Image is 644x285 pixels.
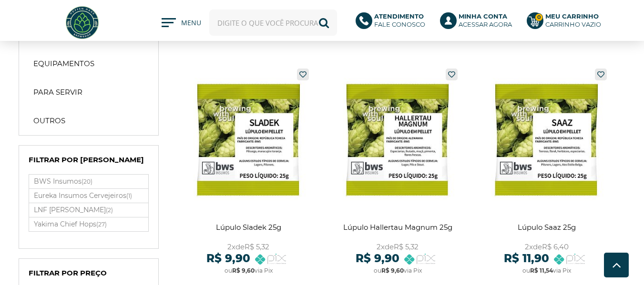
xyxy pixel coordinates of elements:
label: LNF [PERSON_NAME] [29,203,148,217]
p: Acessar agora [459,12,512,29]
a: Lúpulo Sladek 25g [179,64,318,285]
b: Meu Carrinho [545,12,599,20]
input: Digite o que você procura [209,10,337,36]
strong: 0 [535,13,543,21]
label: Yakima Chief Hops [29,217,148,231]
small: (1) [126,192,132,199]
a: LNF [PERSON_NAME](2) [29,203,148,217]
b: Minha Conta [459,12,507,20]
a: Lúpulo Saaz 25g [477,64,616,285]
a: Eureka Insumos Cervejeiros(1) [29,189,148,203]
a: Lúpulo Hallertau Magnum 25g [328,64,468,285]
h4: Filtrar por Preço [29,268,149,283]
small: (27) [96,221,107,228]
a: Equipamentos [24,54,153,73]
strong: Equipamentos [33,59,94,69]
label: Eureka Insumos Cervejeiros [29,189,148,203]
b: Atendimento [374,12,424,20]
strong: Outros [33,116,65,126]
a: AtendimentoFale conosco [356,12,430,33]
small: (20) [82,178,92,185]
a: Minha ContaAcessar agora [440,12,517,33]
strong: Para Servir [33,88,82,97]
h4: Filtrar por [PERSON_NAME] [29,155,149,169]
a: BWS Insumos(20) [29,175,148,188]
label: BWS Insumos [29,175,148,188]
p: Fale conosco [374,12,425,29]
button: MENU [162,18,200,28]
img: Hopfen Haus BrewShop [64,5,100,40]
div: Carrinho Vazio [545,20,601,29]
span: MENU [181,18,200,32]
a: Yakima Chief Hops(27) [29,217,148,231]
a: Para Servir [24,83,153,102]
button: Buscar [311,10,337,36]
a: Outros [24,111,153,130]
small: (2) [106,206,113,214]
